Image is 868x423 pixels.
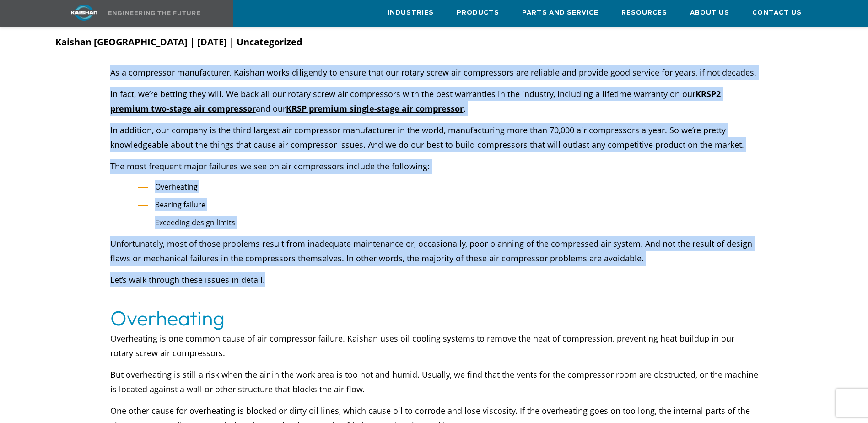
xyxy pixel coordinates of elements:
p: As a compressor manufacturer, Kaishan works diligently to ensure that our rotary screw air compre... [110,65,758,80]
span: Resources [621,8,667,18]
span: Parts and Service [522,8,598,18]
a: KRSP premium single-stage air compressor [286,103,464,114]
a: Products [457,0,499,25]
p: Let’s walk through these issues in detail. [110,272,758,287]
p: In addition, our company is the third largest air compressor manufacturer in the world, manufactu... [110,123,758,152]
a: About Us [690,0,729,25]
span: Exceeding design limits [155,217,235,228]
img: Engineering the future [108,11,200,15]
a: Contact Us [752,0,802,25]
a: Resources [621,0,667,25]
h2: Overheating [110,305,758,331]
img: kaishan logo [50,5,119,21]
a: Parts and Service [522,0,598,25]
span: Industries [388,8,434,18]
p: But overheating is still a risk when the air in the work area is too hot and humid. Usually, we f... [110,367,758,396]
p: The most frequent major failures we see on air compressors include the following: [110,159,758,174]
span: Contact Us [752,8,802,18]
p: Overheating is one common cause of air compressor failure. Kaishan uses oil cooling systems to re... [110,331,758,360]
p: In fact, we’re betting they will. We back all our rotary screw air compressors with the best warr... [110,87,758,116]
strong: Kaishan [GEOGRAPHIC_DATA] | [DATE] | Uncategorized [55,36,302,48]
span: About Us [690,8,729,18]
span: Overheating [155,182,198,192]
a: Industries [388,0,434,25]
span: Bearing failure [155,200,205,210]
span: Products [457,8,499,18]
p: Unfortunately, most of those problems result from inadequate maintenance or, occasionally, poor p... [110,236,758,266]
